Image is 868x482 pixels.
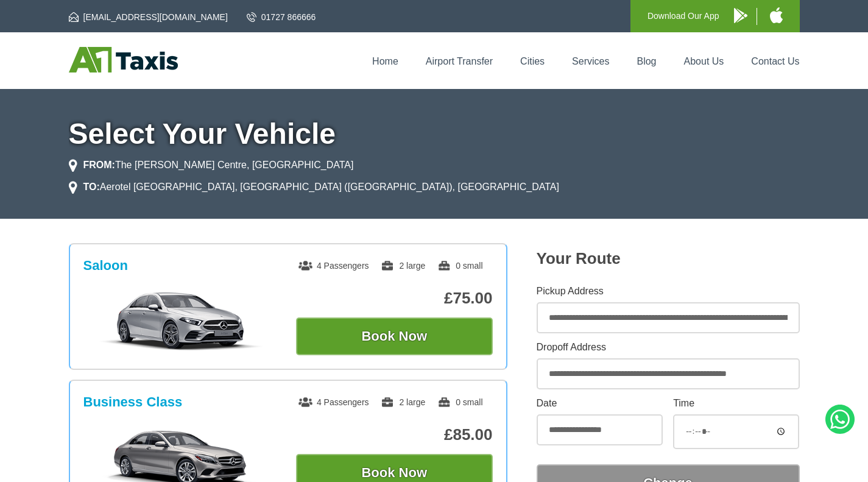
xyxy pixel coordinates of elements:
h3: Saloon [83,258,128,274]
button: Book Now [296,317,493,355]
img: A1 Taxis St Albans LTD [69,47,178,73]
label: Pickup Address [537,286,800,296]
a: About Us [684,56,724,66]
img: Saloon [90,291,273,352]
a: Cities [520,56,545,66]
h1: Select Your Vehicle [69,119,800,149]
label: Dropoff Address [537,342,800,352]
a: Services [572,56,609,66]
strong: TO: [83,182,100,192]
img: A1 Taxis Android App [734,8,747,23]
span: 4 Passengers [298,261,369,271]
h3: Business Class [83,394,183,410]
p: £75.00 [296,289,493,308]
span: 0 small [437,261,482,271]
span: 0 small [437,397,482,407]
p: Download Our App [647,9,719,24]
a: [EMAIL_ADDRESS][DOMAIN_NAME] [69,11,228,23]
a: Home [372,56,398,66]
li: The [PERSON_NAME] Centre, [GEOGRAPHIC_DATA] [69,158,354,172]
h2: Your Route [537,249,800,268]
img: A1 Taxis iPhone App [770,7,783,23]
label: Date [537,399,663,408]
a: 01727 866666 [247,11,316,23]
p: £85.00 [296,425,493,444]
span: 2 large [381,397,425,407]
a: Blog [637,56,656,66]
strong: FROM: [83,160,115,170]
label: Time [673,399,799,408]
span: 4 Passengers [298,397,369,407]
a: Airport Transfer [426,56,493,66]
li: Aerotel [GEOGRAPHIC_DATA], [GEOGRAPHIC_DATA] ([GEOGRAPHIC_DATA]), [GEOGRAPHIC_DATA] [69,180,559,194]
span: 2 large [381,261,425,271]
a: Contact Us [751,56,799,66]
